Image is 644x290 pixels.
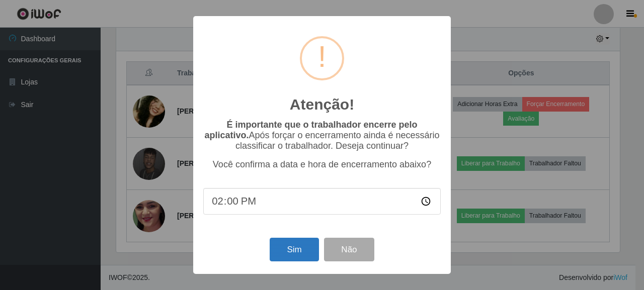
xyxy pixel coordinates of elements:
[324,238,374,261] button: Não
[203,120,441,151] p: Após forçar o encerramento ainda é necessário classificar o trabalhador. Deseja continuar?
[270,238,318,261] button: Sim
[204,120,417,140] b: É importante que o trabalhador encerre pelo aplicativo.
[290,95,354,114] h2: Atenção!
[203,159,441,170] p: Você confirma a data e hora de encerramento abaixo?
